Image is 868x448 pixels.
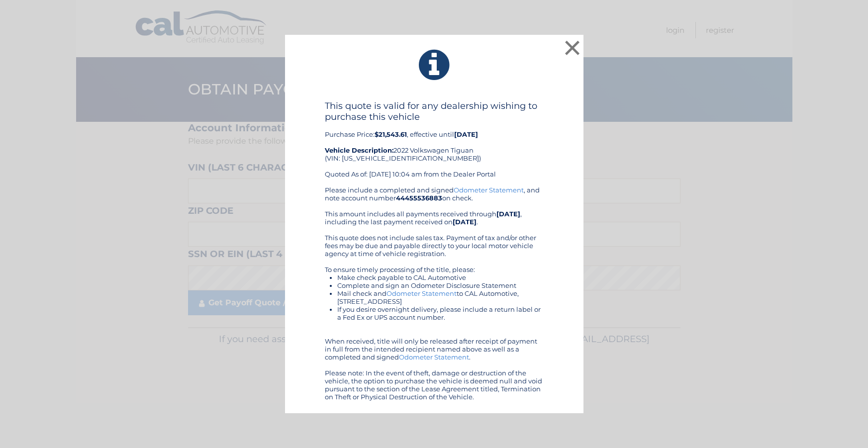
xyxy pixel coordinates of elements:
div: Purchase Price: , effective until 2022 Volkswagen Tiguan (VIN: [US_VEHICLE_IDENTIFICATION_NUMBER]... [325,100,544,186]
b: [DATE] [454,130,478,138]
li: If you desire overnight delivery, please include a return label or a Fed Ex or UPS account number. [337,305,544,321]
b: [DATE] [496,210,520,218]
button: × [563,38,582,58]
a: Odometer Statement [386,289,457,297]
li: Mail check and to CAL Automotive, [STREET_ADDRESS] [337,289,544,305]
b: $21,543.61 [375,130,407,138]
b: [DATE] [453,218,477,226]
li: Make check payable to CAL Automotive [337,273,544,281]
a: Odometer Statement [454,186,524,194]
strong: Vehicle Description: [325,146,393,154]
li: Complete and sign an Odometer Disclosure Statement [337,281,544,289]
b: 44455536883 [396,194,442,202]
h4: This quote is valid for any dealership wishing to purchase this vehicle [325,100,544,122]
div: Please include a completed and signed , and note account number on check. This amount includes al... [325,186,544,401]
a: Odometer Statement [399,353,469,361]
